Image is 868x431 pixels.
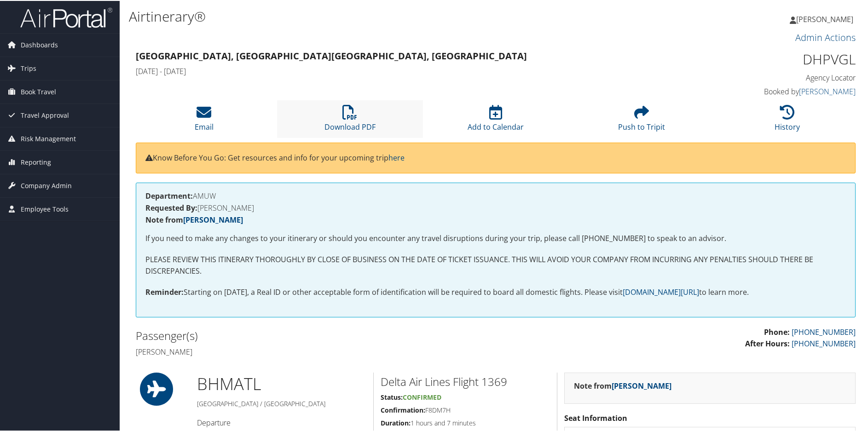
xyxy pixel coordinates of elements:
[195,109,214,131] a: Email
[468,109,524,131] a: Add to Calendar
[197,417,367,427] h4: Departure
[21,150,51,173] span: Reporting
[145,203,846,211] h4: [PERSON_NAME]
[381,405,550,414] h5: F8DM7H
[612,380,671,390] a: [PERSON_NAME]
[792,326,856,336] a: [PHONE_NUMBER]
[145,253,846,276] p: PLEASE REVIEW THIS ITINERARY THOROUGHLY BY CLOSE OF BUSINESS ON THE DATE OF TICKET ISSUANCE. THIS...
[623,286,699,296] a: [DOMAIN_NAME][URL]
[145,286,846,298] p: Starting on [DATE], a Real ID or other acceptable form of identification will be required to boar...
[145,286,184,296] strong: Reminder:
[21,103,69,126] span: Travel Approval
[574,380,671,390] strong: Note from
[686,72,856,82] h4: Agency Locator
[686,49,856,68] h1: DHPVGL
[197,398,367,408] h5: [GEOGRAPHIC_DATA] / [GEOGRAPHIC_DATA]
[145,190,193,200] strong: Department:
[381,418,550,427] h5: 1 hours and 7 minutes
[775,109,800,131] a: History
[381,373,550,389] h2: Delta Air Lines Flight 1369
[790,5,862,32] a: [PERSON_NAME]
[183,214,243,224] a: [PERSON_NAME]
[21,126,76,149] span: Risk Management
[21,33,58,56] span: Dashboards
[145,151,846,163] p: Know Before You Go: Get resources and info for your upcoming trip
[799,86,856,96] a: [PERSON_NAME]
[764,326,790,336] strong: Phone:
[129,6,618,25] h1: Airtinerary®
[197,372,367,395] h1: BHM ATL
[618,109,665,131] a: Push to Tripit
[381,405,425,414] strong: Confirmation:
[792,338,856,348] a: [PHONE_NUMBER]
[145,191,846,199] h4: AMUW
[381,392,403,401] strong: Status:
[388,152,405,162] a: here
[145,214,243,224] strong: Note from
[21,173,72,196] span: Company Admin
[145,232,846,244] p: If you need to make any changes to your itinerary or should you encounter any travel disruptions ...
[21,197,69,220] span: Employee Tools
[136,346,489,356] h4: [PERSON_NAME]
[324,109,376,131] a: Download PDF
[136,65,672,75] h4: [DATE] - [DATE]
[21,80,56,103] span: Book Travel
[21,56,36,79] span: Trips
[20,6,112,28] img: airportal-logo.png
[795,30,856,43] a: Admin Actions
[136,327,489,343] h2: Passenger(s)
[145,202,197,212] strong: Requested By:
[564,412,627,422] strong: Seat Information
[136,49,527,61] strong: [GEOGRAPHIC_DATA], [GEOGRAPHIC_DATA] [GEOGRAPHIC_DATA], [GEOGRAPHIC_DATA]
[745,338,790,348] strong: After Hours:
[403,392,441,401] span: Confirmed
[686,86,856,96] h4: Booked by
[381,418,411,426] strong: Duration:
[796,13,853,23] span: [PERSON_NAME]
